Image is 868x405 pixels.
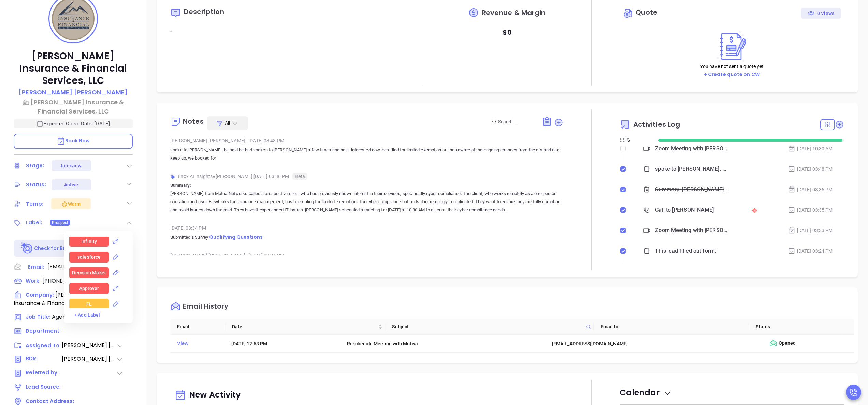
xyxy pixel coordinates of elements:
[788,227,833,234] div: [DATE] 03:33 PM
[26,383,61,390] span: Lead Source:
[170,174,175,179] img: svg%3e
[52,313,68,321] span: Agent
[788,206,833,214] div: [DATE] 03:35 PM
[552,340,760,347] div: [EMAIL_ADDRESS][DOMAIN_NAME]
[808,8,834,19] div: 0 Views
[26,313,50,320] span: Job Title:
[62,355,116,363] span: [PERSON_NAME] [PERSON_NAME]
[57,137,90,144] span: Book Now
[26,161,44,171] div: Stage:
[623,8,634,19] img: Circle dollar
[713,30,750,63] img: Create on CWSell
[170,26,395,34] p: ..
[174,387,559,404] div: New Activity
[170,146,563,162] p: spoke to [PERSON_NAME]. he said he had spoken to [PERSON_NAME] a few times and he is interested n...
[47,262,119,271] span: [EMAIL_ADDRESS][DOMAIN_NAME]
[61,200,81,208] div: Warm
[170,223,563,233] div: [DATE] 03:34 PM
[28,262,44,271] span: Email:
[700,63,764,70] p: You have not sent a quote yet
[788,186,833,193] div: [DATE] 03:36 PM
[655,205,714,215] div: Call to [PERSON_NAME]
[788,165,833,173] div: [DATE] 03:48 PM
[79,283,99,294] div: Approver
[184,7,224,16] span: Description
[655,225,728,236] div: Zoom Meeting with [PERSON_NAME]
[209,234,263,240] span: Qualifying Questions
[61,160,82,171] div: Interview
[788,145,833,152] div: [DATE] 10:30 AM
[26,355,61,363] span: BDR:
[347,340,542,347] div: Reschedule Meeting with Motiva
[170,233,563,241] p: Submitted a Survey
[26,277,41,284] span: Work:
[177,339,222,348] div: View
[704,71,760,78] a: + Create quote on CW
[702,71,762,78] button: + Create quote on CW
[14,119,133,128] p: Expected Close Date: [DATE]
[14,50,133,87] p: [PERSON_NAME] Insurance & Financial Services, LLC
[74,312,133,319] div: + Add Label
[26,342,61,350] span: Assigned To:
[26,180,46,190] div: Status:
[26,397,74,405] span: Contact Address:
[183,118,204,125] div: Notes
[64,179,78,190] div: Active
[42,277,92,285] span: [PHONE_NUMBER]
[34,245,123,252] p: Check for Binox AI Data Enrichment
[21,242,33,254] img: Ai-Enrich-DaqCidB-.svg
[788,247,833,255] div: [DATE] 03:24 PM
[498,118,534,125] input: Search...
[26,291,54,298] span: Company:
[232,323,377,330] span: Date
[225,120,230,126] span: All
[503,26,511,39] p: $ 0
[655,246,716,256] div: This lead filled out form.
[72,267,106,278] div: Decision Maker
[170,183,191,188] b: Summary:
[170,319,225,335] th: Email
[170,190,563,214] p: [PERSON_NAME] from Motua Networks called a prospective client who had previously shown interest i...
[231,340,337,347] div: [DATE] 12:58 PM
[620,136,650,144] div: 99 %
[655,144,728,154] div: Zoom Meeting with [PERSON_NAME]
[246,253,247,258] span: |
[14,291,106,307] span: [PERSON_NAME] Insurance & Financial Services, LLC
[81,236,97,247] div: infinity
[19,88,128,97] p: [PERSON_NAME] [PERSON_NAME]
[749,319,844,335] th: Status
[392,323,583,330] span: Subject
[246,138,247,144] span: |
[769,339,852,348] div: Opened
[26,217,42,228] div: Label:
[225,319,385,335] th: Date
[26,327,61,334] span: Department:
[26,369,61,377] span: Referred by:
[26,199,44,209] div: Temp:
[655,184,728,195] div: Summary: [PERSON_NAME] from Motua Networks called a prospective client who had previously shown i...
[636,7,658,17] span: Quote
[14,97,133,116] a: [PERSON_NAME] Insurance & Financial Services, LLC
[86,299,92,310] div: FL
[594,319,749,335] th: Email to
[170,136,563,146] div: [PERSON_NAME] [PERSON_NAME] [DATE] 03:48 PM
[655,164,728,174] div: spoke to [PERSON_NAME]. he said he had spoken to [PERSON_NAME] a few times and he is interested n...
[292,173,307,180] span: Beta
[633,121,680,128] span: Activities Log
[170,171,563,181] div: Binox AI Insights [PERSON_NAME] | [DATE] 03:36 PM
[183,303,228,312] div: Email History
[62,341,116,349] span: [PERSON_NAME] [PERSON_NAME]
[19,88,128,97] a: [PERSON_NAME] [PERSON_NAME]
[213,174,216,179] span: ●
[170,250,563,260] div: [PERSON_NAME] [PERSON_NAME] [DATE] 03:24 PM
[620,387,672,398] span: Calendar
[482,9,546,16] span: Revenue & Margin
[52,219,69,226] span: Prospect
[77,252,101,262] div: salesforce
